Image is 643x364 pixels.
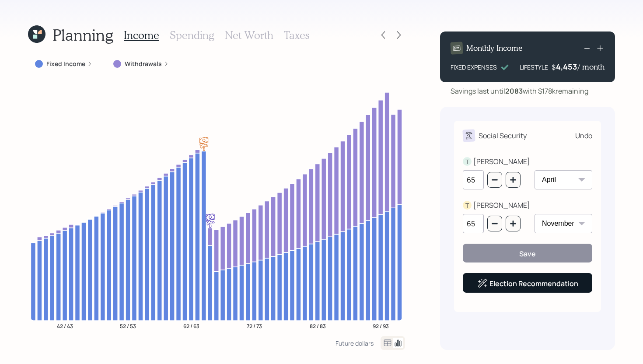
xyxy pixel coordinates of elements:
[225,29,273,42] h3: Net Worth
[489,279,578,288] a: Election Recommendation
[463,157,472,166] div: T
[519,249,536,259] div: Save
[451,63,497,72] div: FIXED EXPENSES
[463,244,592,262] button: Save
[479,130,527,141] div: Social Security
[520,63,548,72] div: LIFESTYLE
[183,322,199,329] tspan: 62 / 63
[124,29,159,42] h3: Income
[505,86,523,96] b: 2083
[451,86,588,96] div: Savings last until with $178k remaining
[170,29,214,42] h3: Spending
[247,322,262,329] tspan: 72 / 73
[52,25,113,44] h1: Planning
[466,43,523,53] h4: Monthly Income
[284,29,309,42] h3: Taxes
[552,62,556,72] h4: $
[575,130,592,141] div: Undo
[578,62,605,72] h4: / month
[46,59,85,68] label: Fixed Income
[473,200,530,210] div: [PERSON_NAME]
[473,156,530,167] div: [PERSON_NAME]
[463,273,592,293] button: Election Recommendation
[463,201,472,210] div: T
[335,339,374,347] div: Future dollars
[556,61,578,72] div: 4,453
[120,322,136,329] tspan: 52 / 53
[310,322,326,329] tspan: 82 / 83
[57,322,73,329] tspan: 42 / 43
[373,322,389,329] tspan: 92 / 93
[125,59,162,68] label: Withdrawals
